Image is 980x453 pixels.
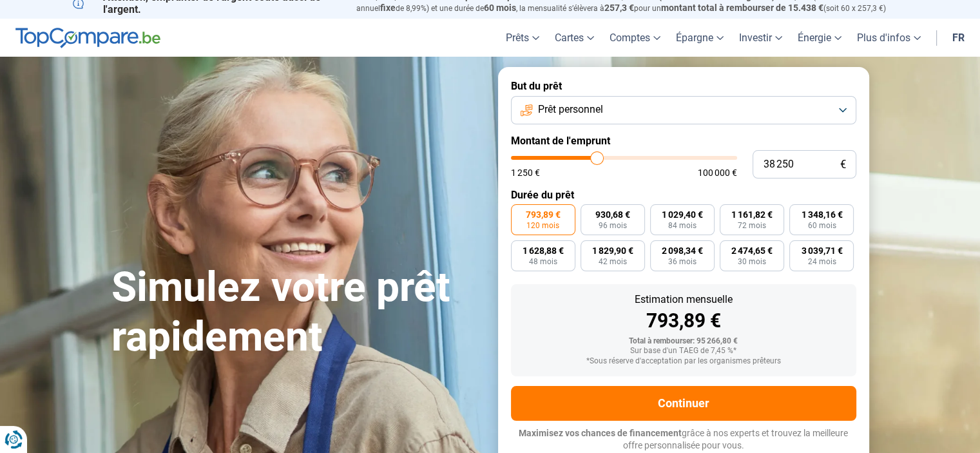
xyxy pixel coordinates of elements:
[521,337,846,346] div: Total à rembourser: 95 266,80 €
[529,258,557,265] span: 48 mois
[511,168,540,177] span: 1 250 €
[511,189,856,201] label: Durée du prêt
[599,222,627,229] span: 96 mois
[738,222,766,229] span: 72 mois
[521,347,846,356] div: Sur base d'un TAEG de 7,45 %*
[698,168,737,177] span: 100 000 €
[738,258,766,265] span: 30 mois
[731,19,790,57] a: Investir
[380,3,396,13] span: fixe
[484,3,516,13] span: 60 mois
[731,210,773,219] span: 1 161,82 €
[521,294,846,305] div: Estimation mensuelle
[668,258,697,265] span: 36 mois
[547,19,602,57] a: Cartes
[661,3,823,13] span: montant total à rembourser de 15.438 €
[849,19,928,57] a: Plus d'infos
[15,28,160,48] img: TopCompare
[599,258,627,265] span: 42 mois
[595,210,630,219] span: 930,68 €
[521,311,846,331] div: 793,89 €
[111,263,483,362] h1: Simulez votre prêt rapidement
[498,19,547,57] a: Prêts
[526,210,561,219] span: 793,89 €
[668,19,731,57] a: Épargne
[519,428,682,438] span: Maximisez vos chances de financement
[668,222,697,229] span: 84 mois
[523,246,564,255] span: 1 628,88 €
[662,210,703,219] span: 1 029,40 €
[511,80,856,92] label: But du prêt
[807,258,836,265] span: 24 mois
[521,357,846,366] div: *Sous réserve d'acceptation par les organismes prêteurs
[511,96,856,124] button: Prêt personnel
[511,427,856,452] p: grâce à nos experts et trouvez la meilleure offre personnalisée pour vous.
[807,222,836,229] span: 60 mois
[511,386,856,421] button: Continuer
[801,210,842,219] span: 1 348,16 €
[790,19,849,57] a: Énergie
[731,246,773,255] span: 2 474,65 €
[538,102,603,117] span: Prêt personnel
[526,222,559,229] span: 120 mois
[511,135,856,147] label: Montant de l'emprunt
[801,246,842,255] span: 3 039,71 €
[662,246,703,255] span: 2 098,34 €
[840,159,846,170] span: €
[945,19,972,57] a: fr
[602,19,668,57] a: Comptes
[592,246,633,255] span: 1 829,90 €
[604,3,634,13] span: 257,3 €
